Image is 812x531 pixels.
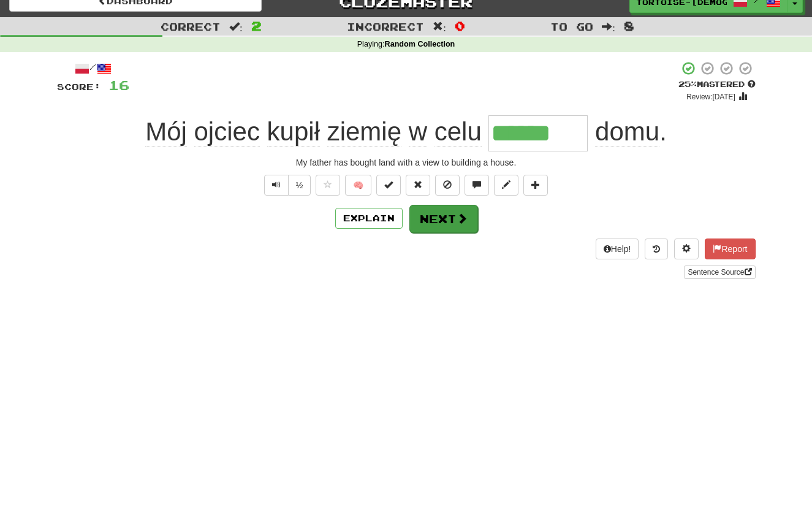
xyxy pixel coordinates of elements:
span: : [602,21,615,32]
button: Help! [596,239,639,259]
span: To go [550,20,593,32]
span: 2 [251,18,262,33]
span: Score: [57,82,101,92]
button: Set this sentence to 100% Mastered (alt+m) [376,175,401,196]
span: 16 [108,77,129,93]
div: My father has bought land with a view to building a house. [57,156,756,169]
button: Next [409,205,478,233]
button: Favorite sentence (alt+f) [316,175,340,196]
span: celu [434,117,482,147]
button: Discuss sentence (alt+u) [465,175,489,196]
span: Incorrect [347,20,424,32]
button: Ignore sentence (alt+i) [435,175,460,196]
button: ½ [288,175,311,196]
span: 8 [624,18,634,33]
a: Sentence Source [684,265,755,279]
button: 🧠 [345,175,371,196]
span: ojciec [194,117,260,147]
span: kupił [267,117,320,147]
button: Edit sentence (alt+d) [494,175,518,196]
button: Explain [335,208,403,229]
span: . [588,117,666,147]
div: Text-to-speech controls [262,175,311,196]
button: Round history (alt+y) [645,239,668,259]
span: : [433,21,446,32]
span: : [229,21,243,32]
span: Correct [161,20,221,32]
span: 0 [455,18,465,33]
button: Report [705,239,755,259]
span: ziemię [327,117,401,147]
span: domu [595,117,659,147]
button: Add to collection (alt+a) [523,175,548,196]
span: 25 % [678,79,697,89]
div: Mastered [678,79,756,90]
div: / [57,61,129,76]
small: Review: [DATE] [686,93,735,101]
span: Mój [145,117,187,147]
button: Play sentence audio (ctl+space) [264,175,289,196]
strong: Random Collection [385,40,455,48]
button: Reset to 0% Mastered (alt+r) [406,175,430,196]
span: w [409,117,427,147]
